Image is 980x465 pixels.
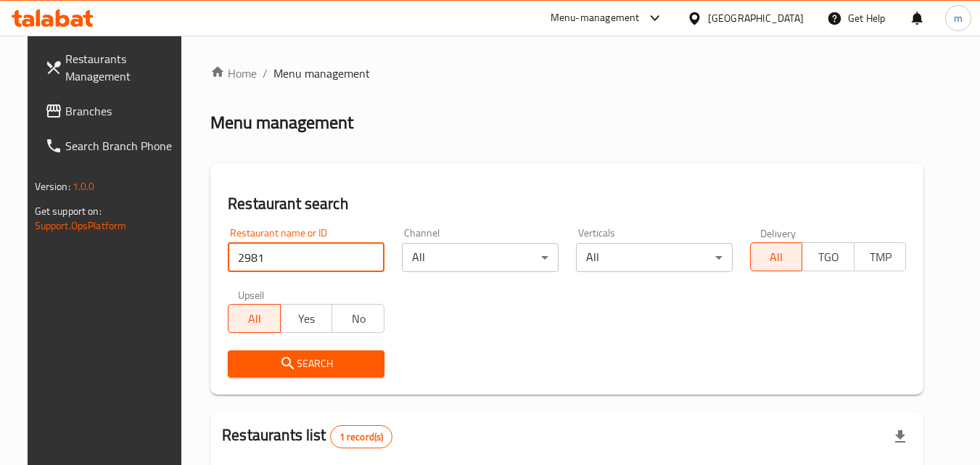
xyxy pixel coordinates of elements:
[65,50,180,85] span: Restaurants Management
[750,242,803,271] button: All
[210,65,257,82] a: Home
[338,308,379,329] span: No
[239,355,373,373] span: Search
[808,247,849,268] span: TGO
[802,242,855,271] button: TGO
[238,289,265,300] label: Upsell
[883,419,918,454] div: Export file
[210,65,923,82] nav: breadcrumb
[33,128,192,163] a: Search Branch Phone
[228,304,281,333] button: All
[330,425,393,448] div: Total records count
[33,94,192,128] a: Branches
[757,247,797,268] span: All
[210,111,353,134] h2: Menu management
[760,228,796,238] label: Delivery
[263,65,268,82] li: /
[287,308,327,329] span: Yes
[854,242,907,271] button: TMP
[222,424,392,448] h2: Restaurants list
[228,193,906,215] h2: Restaurant search
[228,350,384,377] button: Search
[576,243,733,272] div: All
[35,202,102,221] span: Get support on:
[234,308,275,329] span: All
[35,177,70,196] span: Version:
[65,102,180,120] span: Branches
[708,10,804,26] div: [GEOGRAPHIC_DATA]
[228,243,384,272] input: Search for restaurant name or ID..
[65,137,180,155] span: Search Branch Phone
[551,9,640,27] div: Menu-management
[860,247,901,268] span: TMP
[954,10,963,26] span: m
[331,430,392,444] span: 1 record(s)
[73,177,95,196] span: 1.0.0
[280,304,333,333] button: Yes
[402,243,559,272] div: All
[273,65,370,82] span: Menu management
[35,216,127,235] a: Support.OpsPlatform
[332,304,384,333] button: No
[33,41,192,94] a: Restaurants Management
